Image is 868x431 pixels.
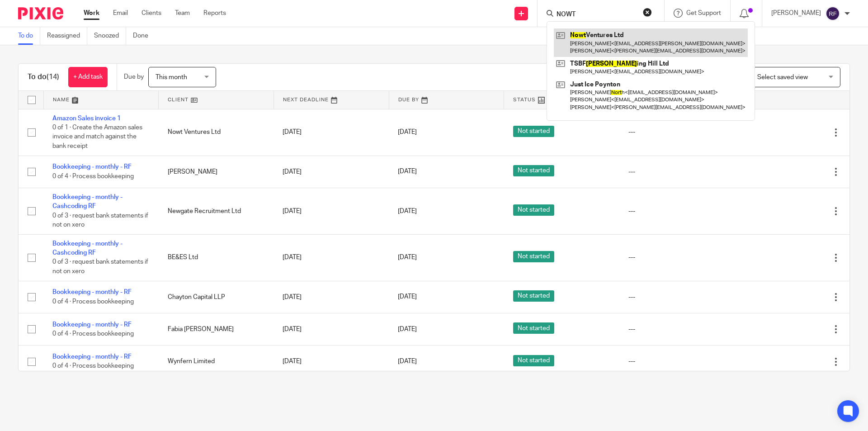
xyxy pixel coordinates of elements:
td: [DATE] [274,109,389,156]
span: 0 of 3 · request bank statements if not on xero [52,259,148,275]
span: [DATE] [398,359,417,365]
span: This month [156,74,187,81]
a: Bookkeeping - monthly - RF [52,164,132,170]
a: + Add task [68,67,108,87]
h1: To do [28,72,59,82]
a: To do [18,27,40,45]
a: Email [113,9,128,18]
span: Not started [513,290,554,302]
span: [DATE] [398,208,417,214]
span: 0 of 4 · Process bookkeeping [52,298,134,305]
span: Not started [513,251,554,262]
img: Pixie [18,7,63,19]
a: Clients [142,9,161,18]
span: 0 of 4 · Process bookkeeping [52,173,134,180]
span: Get Support [686,10,721,16]
div: --- [628,357,726,366]
td: [PERSON_NAME] [159,156,274,188]
td: Wynfern Limited [159,346,274,378]
input: Search [556,11,637,19]
div: --- [628,253,726,262]
div: --- [628,167,726,176]
img: svg%3E [826,6,840,21]
span: 0 of 3 · request bank statements if not on xero [52,213,148,228]
div: --- [628,207,726,216]
td: [DATE] [274,156,389,188]
a: Reports [203,9,226,18]
span: 0 of 1 · Create the Amazon sales invoice and match against the bank receipt [52,124,142,149]
td: [DATE] [274,188,389,234]
span: [DATE] [398,294,417,300]
td: Nowt Ventures Ltd [159,109,274,156]
button: Clear [643,8,652,17]
a: Bookkeeping - monthly - RF [52,354,132,360]
a: Bookkeeping - monthly - Cashcoding RF [52,241,123,256]
p: [PERSON_NAME] [771,9,821,18]
span: Not started [513,204,554,216]
td: [DATE] [274,281,389,313]
span: (14) [47,73,59,81]
span: [DATE] [398,326,417,332]
a: Amazon Sales invoice 1 [52,115,121,122]
span: [DATE] [398,169,417,175]
td: [DATE] [274,234,389,281]
span: Select saved view [757,74,808,81]
span: Not started [513,322,554,334]
td: [DATE] [274,346,389,378]
td: Fabia [PERSON_NAME] [159,313,274,345]
a: Reassigned [47,27,87,45]
a: Work [84,9,99,18]
td: Newgate Recruitment Ltd [159,188,274,234]
span: [DATE] [398,255,417,261]
span: [DATE] [398,129,417,135]
span: Not started [513,165,554,176]
div: --- [628,293,726,302]
span: 0 of 4 · Process bookkeeping [52,363,134,369]
div: --- [628,325,726,334]
a: Team [175,9,190,18]
div: --- [628,128,726,137]
span: 0 of 4 · Process bookkeeping [52,331,134,337]
span: Not started [513,126,554,137]
td: Chayton Capital LLP [159,281,274,313]
a: Done [133,27,155,45]
span: Not started [513,355,554,366]
a: Bookkeeping - monthly - RF [52,289,132,295]
a: Bookkeeping - monthly - Cashcoding RF [52,194,123,209]
td: BE&ES Ltd [159,234,274,281]
td: [DATE] [274,313,389,345]
a: Bookkeeping - monthly - RF [52,322,132,328]
p: Due by [124,72,144,81]
a: Snoozed [94,27,126,45]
